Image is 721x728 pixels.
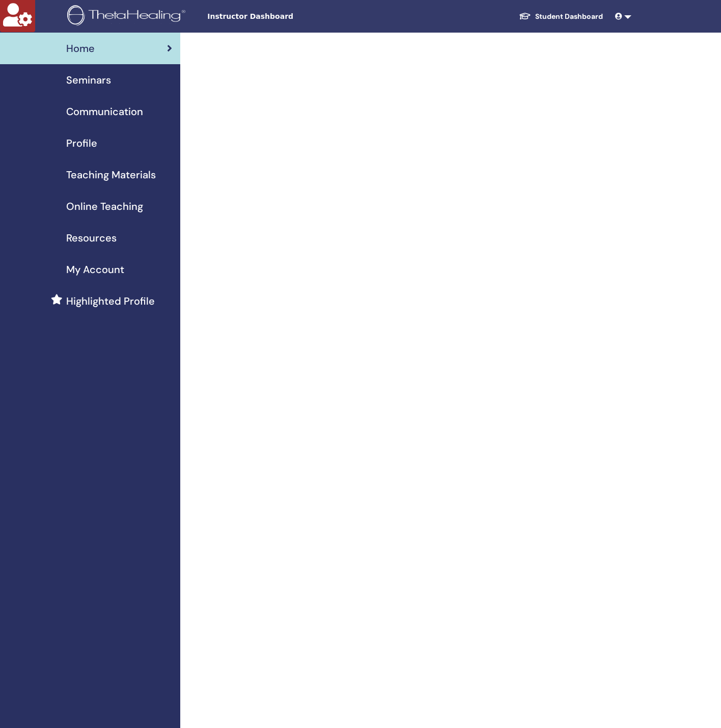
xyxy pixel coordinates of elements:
span: Home [66,41,95,56]
span: Highlighted Profile [66,293,155,309]
span: Online Teaching [66,199,143,214]
a: Student Dashboard [511,7,611,26]
img: graduation-cap-white.svg [519,12,531,20]
span: Instructor Dashboard [207,11,360,22]
img: logo.png [67,5,189,28]
span: Communication [66,104,143,119]
span: Seminars [66,72,111,88]
span: Teaching Materials [66,167,156,182]
span: Profile [66,136,97,151]
span: Resources [66,230,117,246]
span: My Account [66,262,124,277]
